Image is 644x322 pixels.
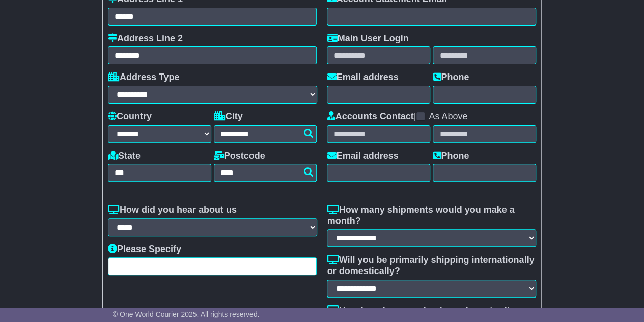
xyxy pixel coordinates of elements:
[214,151,265,162] label: Postcode
[433,72,469,83] label: Phone
[214,111,243,122] label: City
[433,151,469,162] label: Phone
[108,72,180,83] label: Address Type
[429,111,467,122] label: As Above
[327,33,408,44] label: Main User Login
[327,205,536,227] label: How many shipments would you make a month?
[327,111,413,122] label: Accounts Contact
[327,151,398,162] label: Email address
[108,151,141,162] label: State
[108,205,237,216] label: How did you hear about us
[327,255,536,277] label: Will you be primarily shipping internationally or domestically?
[108,244,181,255] label: Please Specify
[113,310,260,318] span: © One World Courier 2025. All rights reserved.
[108,111,152,122] label: Country
[327,72,398,83] label: Email address
[327,111,536,125] div: |
[108,33,183,44] label: Address Line 2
